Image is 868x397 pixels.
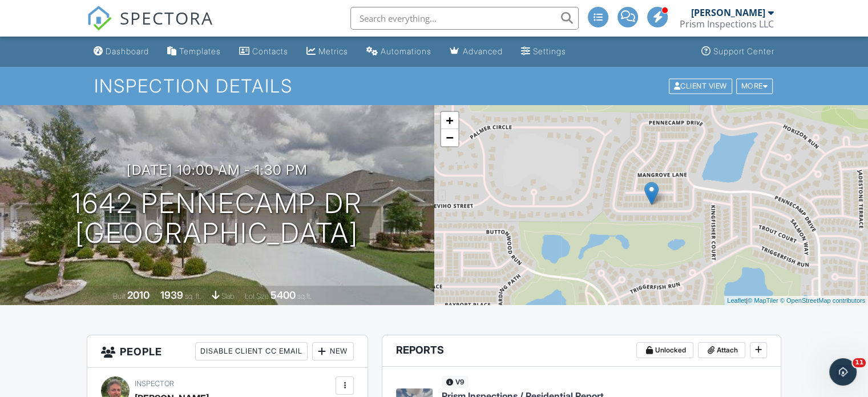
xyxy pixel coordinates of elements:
[297,292,312,300] span: sq.ft.
[120,6,213,30] span: SPECTORA
[87,15,213,39] a: SPECTORA
[318,46,348,56] div: Metrics
[271,289,296,301] div: 5400
[163,41,225,62] a: Templates
[87,6,112,31] img: The Best Home Inspection Software - Spectora
[235,41,293,62] a: Contacts
[302,41,353,62] a: Metrics
[713,46,774,56] div: Support Center
[87,335,368,368] h3: People
[160,289,183,301] div: 1939
[252,46,288,56] div: Contacts
[727,297,746,304] a: Leaflet
[245,292,269,300] span: Lot Size
[94,76,774,96] h1: Inspection Details
[780,297,865,304] a: © OpenStreetMap contributors
[853,358,866,367] span: 11
[724,296,868,306] div: |
[362,41,436,62] a: Automations (Basic)
[668,81,735,90] a: Client View
[516,41,571,62] a: Settings
[381,46,431,56] div: Automations
[179,46,221,56] div: Templates
[135,379,174,388] span: Inspector
[736,78,773,94] div: More
[445,41,507,62] a: Advanced
[113,292,126,300] span: Built
[441,129,458,146] a: Zoom out
[680,18,774,30] div: Prism Inspections LLC
[127,162,308,178] h3: [DATE] 10:00 am - 1:30 pm
[441,112,458,129] a: Zoom in
[127,289,150,301] div: 2010
[312,342,354,360] div: New
[106,46,149,56] div: Dashboard
[221,292,234,300] span: slab
[748,297,778,304] a: © MapTiler
[463,46,503,56] div: Advanced
[71,189,362,249] h1: 1642 Pennecamp Dr [GEOGRAPHIC_DATA]
[89,41,154,62] a: Dashboard
[350,7,579,30] input: Search everything...
[697,41,779,62] a: Support Center
[195,342,308,360] div: Disable Client CC Email
[691,7,765,18] div: [PERSON_NAME]
[669,78,732,94] div: Client View
[829,358,857,386] iframe: Intercom live chat
[533,46,566,56] div: Settings
[185,292,201,300] span: sq. ft.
